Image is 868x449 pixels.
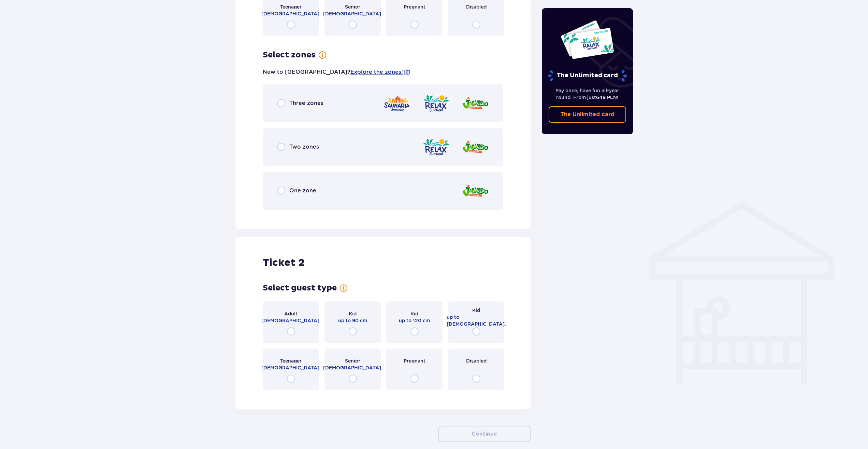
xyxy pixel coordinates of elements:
[472,430,497,438] p: Continue
[289,187,316,194] p: One zone
[289,99,323,107] p: Three zones
[447,314,506,327] p: up to [DEMOGRAPHIC_DATA].
[263,283,337,293] p: Select guest type
[404,357,425,364] p: Pregnant
[323,10,382,17] p: [DEMOGRAPHIC_DATA].
[422,137,450,157] img: zone logo
[383,94,410,113] img: zone logo
[399,317,430,324] p: up to 120 cm
[345,357,360,364] p: Senior
[549,87,626,101] p: Pay once, have fun all-year round. From just !
[280,357,302,364] p: Teenager
[261,10,321,17] p: [DEMOGRAPHIC_DATA].
[410,310,418,317] p: Kid
[462,181,489,201] img: zone logo
[560,111,614,118] p: The Unlimited card
[263,68,410,76] p: New to [GEOGRAPHIC_DATA]?
[462,137,489,157] img: zone logo
[549,106,626,123] a: The Unlimited card
[349,310,357,317] p: Kid
[323,364,382,371] p: [DEMOGRAPHIC_DATA].
[438,426,531,442] button: Continue
[284,310,298,317] p: Adult
[263,256,305,269] p: Ticket 2
[261,317,321,324] p: [DEMOGRAPHIC_DATA].
[596,95,617,100] span: 649 PLN
[338,317,367,324] p: up to 90 cm
[547,70,627,82] p: The Unlimited card
[422,94,450,113] img: zone logo
[289,143,319,151] p: Two zones
[462,94,489,113] img: zone logo
[472,307,480,314] p: Kid
[261,364,321,371] p: [DEMOGRAPHIC_DATA].
[345,3,360,10] p: Senior
[350,68,403,76] a: Explore the zones!
[280,3,302,10] p: Teenager
[466,3,487,10] p: Disabled
[466,357,487,364] p: Disabled
[263,50,316,60] p: Select zones
[404,3,425,10] p: Pregnant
